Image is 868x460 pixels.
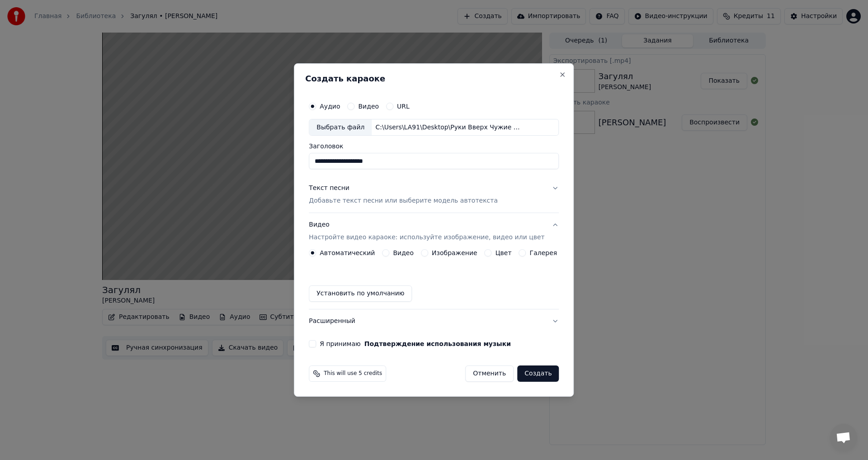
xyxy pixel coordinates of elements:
div: Выбрать файл [309,119,372,136]
div: C:\Users\LA91\Desktop\Руки Вверх Чужие Губы.mp3 [372,123,525,132]
button: Отменить [465,365,514,382]
button: ВидеоНастройте видео караоке: используйте изображение, видео или цвет [309,213,559,250]
button: Текст песниДобавьте текст песни или выберите модель автотекста [309,177,559,213]
div: Текст песни [309,184,349,193]
h2: Создать караоке [305,75,562,83]
button: Создать [517,365,559,382]
label: Аудио [320,103,340,109]
div: ВидеоНастройте видео караоке: используйте изображение, видео или цвет [309,249,559,309]
label: Цвет [495,250,512,256]
p: Настройте видео караоке: используйте изображение, видео или цвет [309,233,544,242]
div: Видео [309,221,544,242]
label: Заголовок [309,143,559,150]
button: Расширенный [309,309,559,333]
label: Изображение [432,250,477,256]
p: Добавьте текст песни или выберите модель автотекста [309,197,498,206]
label: URL [397,103,410,109]
button: Я принимаю [364,341,511,347]
label: Автоматический [320,250,375,256]
span: This will use 5 credits [324,370,382,377]
label: Галерея [530,250,557,256]
label: Видео [393,250,414,256]
label: Я принимаю [320,341,511,347]
label: Видео [358,103,379,109]
button: Установить по умолчанию [309,285,412,302]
